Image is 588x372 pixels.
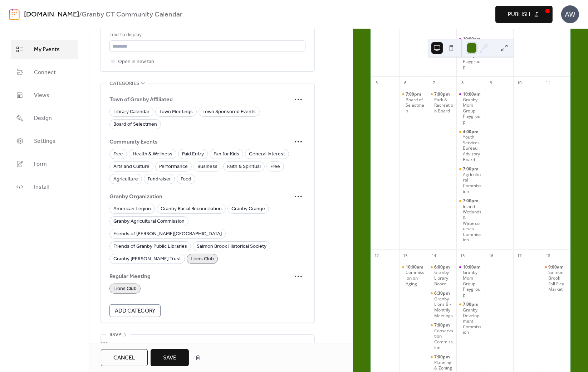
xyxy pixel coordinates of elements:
[231,205,265,213] span: Granby Grange
[463,166,480,172] span: 7:00pm
[434,91,451,97] span: 7:00pm
[113,354,135,362] span: Cancel
[113,242,187,251] span: Friends of Granby Public Libraries
[34,137,55,146] span: Settings
[456,301,485,335] div: Granby Development Commission
[182,150,204,159] span: Paid Entry
[82,8,182,21] b: Granby CT Community Calendar
[434,290,451,296] span: 6:30pm
[399,264,428,286] div: Commission on Aging
[463,36,482,42] span: 10:00am
[495,6,553,23] button: Publish
[428,264,456,286] div: Granby Library Board
[113,205,151,213] span: American Legion
[463,204,482,243] div: Inland Wetlands & Watercourses Commission
[113,255,181,264] span: Granby [PERSON_NAME] Trust
[34,91,49,100] span: Views
[118,58,154,66] span: Open in new tab
[109,331,121,339] span: RSVP
[430,252,438,260] div: 14
[463,270,482,298] div: Granby Mom Group Playgroup
[434,270,454,286] div: Granby Library Board
[401,252,409,260] div: 13
[214,150,239,159] span: Fun for Kids
[11,40,78,59] a: My Events
[406,264,425,270] span: 10:00am
[463,307,482,335] div: Granby Development Commission
[463,91,482,97] span: 10:00am
[456,166,485,194] div: Agricultural Commission
[463,198,480,204] span: 7:00pm
[227,163,261,171] span: Faith & Spiritual
[79,8,82,21] b: /
[202,108,256,116] span: Town Sponsored Events
[197,163,217,171] span: Business
[113,108,150,116] span: Library Calendar
[11,63,78,82] a: Connect
[434,264,451,270] span: 6:00pm
[515,79,523,87] div: 10
[561,5,579,23] div: AW
[428,91,456,113] div: Park & Recreation Board
[109,138,291,146] span: Community Events
[508,10,530,19] span: Publish
[428,322,456,350] div: Conservation Commission
[113,230,222,238] span: Friends of [PERSON_NAME][GEOGRAPHIC_DATA]
[109,79,139,88] span: Categories
[101,349,148,366] button: Cancel
[159,163,188,171] span: Performance
[463,134,482,162] div: Youth Services Bureau Advisory Board
[34,45,60,54] span: My Events
[544,252,552,260] div: 18
[373,79,381,87] div: 5
[109,193,291,201] span: Granby Organization
[542,264,570,292] div: Salmon Brook Fall Flea Market
[428,290,456,318] div: Granby Lions Bi-Monthly Meetings
[161,205,222,213] span: Granby Racial Reconciliation
[487,252,495,260] div: 16
[191,255,214,264] span: Lions Club
[544,79,552,87] div: 11
[24,8,79,21] a: [DOMAIN_NAME]
[434,322,451,328] span: 7:00pm
[148,175,171,184] span: Fundraiser
[11,131,78,151] a: Settings
[159,108,193,116] span: Town Meetings
[463,301,480,307] span: 7:00pm
[459,252,466,260] div: 15
[163,354,176,362] span: Save
[406,91,422,97] span: 7:00pm
[151,349,189,366] button: Save
[197,242,266,251] span: Salmon Brook Historical Society
[11,108,78,128] a: Design
[434,328,454,350] div: Conservation Commission
[456,264,485,298] div: Granby Mom Group Playgroup
[548,270,568,292] div: Salmon Brook Fall Flea Market
[113,175,138,184] span: Agriculture
[113,163,150,171] span: Arts and Culture
[9,9,20,20] img: logo
[115,307,155,315] span: Add Category
[463,264,482,270] span: 10:00am
[515,252,523,260] div: 17
[406,97,425,114] div: Board of Selectmen
[109,31,304,39] div: Text to display
[463,172,482,194] div: Agricultural Commission
[463,129,480,135] span: 4:00pm
[434,97,454,114] div: Park & Recreation Board
[101,335,314,350] div: •••
[34,68,56,77] span: Connect
[109,272,291,281] span: Regular Meeting
[456,36,485,70] div: Granby Mom Group Playgroup
[133,150,172,159] span: Health & Wellness
[487,79,495,87] div: 9
[113,120,157,129] span: Board of Selectmen
[113,150,123,159] span: Free
[456,198,485,243] div: Inland Wetlands & Watercourses Commission
[401,79,409,87] div: 6
[373,252,381,260] div: 12
[11,177,78,197] a: Install
[270,163,280,171] span: Free
[249,150,285,159] span: General Interest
